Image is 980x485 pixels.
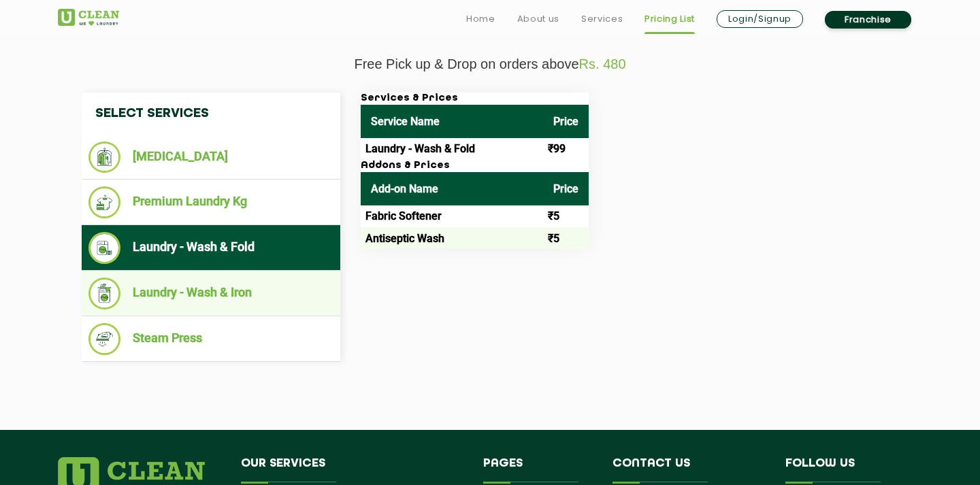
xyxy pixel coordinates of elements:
[825,11,911,29] a: Franchise
[517,11,559,27] a: About us
[82,93,340,135] h4: Select Services
[543,205,589,227] td: ₹5
[543,138,589,160] td: ₹99
[361,93,589,105] h3: Services & Prices
[361,205,543,227] td: Fabric Softener
[88,186,333,218] li: Premium Laundry Kg
[88,232,333,264] li: Laundry - Wash & Fold
[88,141,120,173] img: Dry Cleaning
[543,227,589,249] td: ₹5
[581,11,623,27] a: Services
[785,457,905,483] h4: Follow us
[361,105,543,138] th: Service Name
[88,232,120,264] img: Laundry - Wash & Fold
[58,9,119,26] img: UClean Laundry and Dry Cleaning
[483,457,593,483] h4: Pages
[241,457,463,483] h4: Our Services
[466,11,495,27] a: Home
[543,105,589,138] th: Price
[717,10,803,28] a: Login/Signup
[612,457,765,483] h4: Contact us
[58,56,922,72] p: Free Pick up & Drop on orders above
[361,172,543,205] th: Add-on Name
[88,323,333,355] li: Steam Press
[644,11,695,27] a: Pricing List
[543,172,589,205] th: Price
[88,186,120,218] img: Premium Laundry Kg
[361,138,543,160] td: Laundry - Wash & Fold
[88,323,120,355] img: Steam Press
[88,278,333,310] li: Laundry - Wash & Iron
[361,160,589,172] h3: Addons & Prices
[579,56,626,71] span: Rs. 480
[88,141,333,173] li: [MEDICAL_DATA]
[88,278,120,310] img: Laundry - Wash & Iron
[361,227,543,249] td: Antiseptic Wash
